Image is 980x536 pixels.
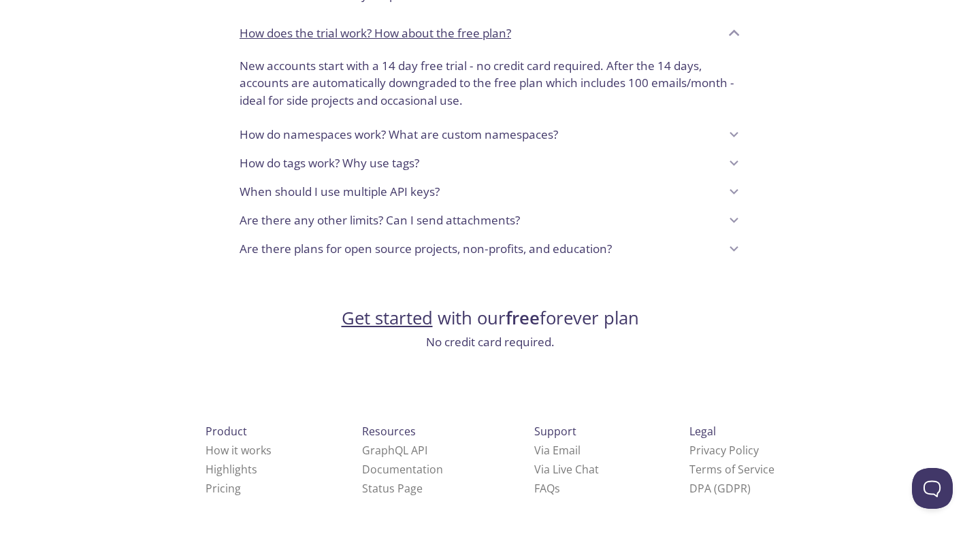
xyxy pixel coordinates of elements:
p: When should I use multiple API keys? [240,183,440,201]
p: How do namespaces work? What are custom namespaces? [240,126,558,144]
span: Legal [689,424,716,439]
div: Are there plans for open source projects, non-profits, and education? [229,235,751,263]
a: Via Live Chat [534,462,599,477]
span: Support [534,424,576,439]
div: How do tags work? Why use tags? [229,149,751,178]
a: GraphQL API [362,443,427,458]
p: Are there any other limits? Can I send attachments? [240,212,520,229]
a: Status Page [362,481,423,496]
p: Are there plans for open source projects, non-profits, and education? [240,240,612,258]
span: Product [206,424,247,439]
div: Are there any other limits? Can I send attachments? [229,206,751,235]
h3: No credit card required. [342,333,639,351]
a: How it works [206,443,272,458]
span: Resources [362,424,416,439]
a: FAQ [534,481,560,496]
a: Highlights [206,462,257,477]
div: How does the trial work? How about the free plan? [229,52,751,120]
p: New accounts start with a 14 day free trial - no credit card required. After the 14 days, account... [240,57,740,110]
h2: with our forever plan [342,307,639,330]
a: DPA (GDPR) [689,481,751,496]
strong: free [506,306,540,330]
a: Get started [342,306,433,330]
iframe: Help Scout Beacon - Open [912,468,953,509]
p: How do tags work? Why use tags? [240,154,419,172]
p: How does the trial work? How about the free plan? [240,24,511,42]
span: s [555,481,560,496]
a: Documentation [362,462,443,477]
div: How do namespaces work? What are custom namespaces? [229,120,751,149]
a: Privacy Policy [689,443,759,458]
a: Via Email [534,443,581,458]
a: Pricing [206,481,241,496]
div: How does the trial work? How about the free plan? [229,15,751,52]
div: When should I use multiple API keys? [229,178,751,206]
a: Terms of Service [689,462,774,477]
